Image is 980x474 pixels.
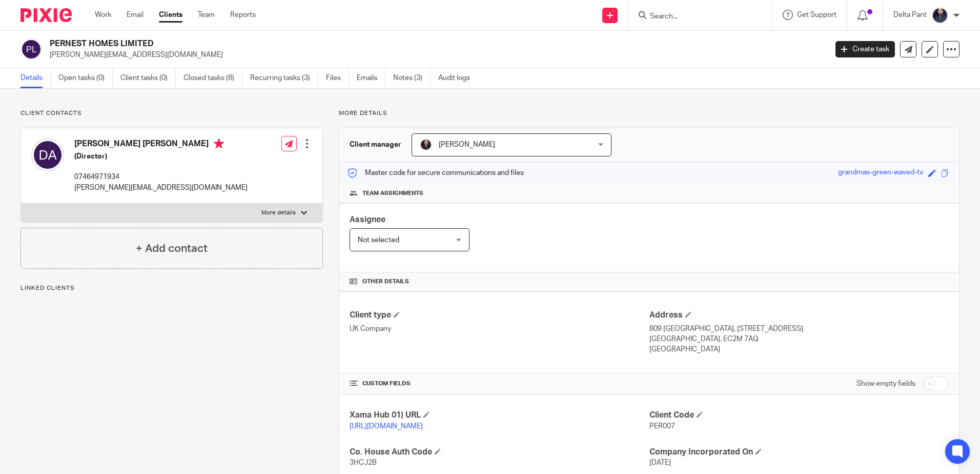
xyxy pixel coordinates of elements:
a: Audit logs [438,68,478,88]
a: Reports [230,10,256,20]
a: Emails [357,68,385,88]
a: [URL][DOMAIN_NAME] [350,423,423,430]
p: Delta Pant [893,10,927,20]
span: Assignee [350,215,385,224]
h5: (Director) [74,151,248,162]
a: Team [198,10,215,20]
label: Show empty fields [856,379,915,389]
h4: Address [649,310,949,321]
h4: Client type [350,310,649,321]
h4: + Add contact [136,241,208,256]
p: More details [261,209,296,217]
a: Work [95,10,111,20]
a: Email [127,10,144,20]
p: Linked clients [21,284,323,292]
p: [GEOGRAPHIC_DATA] [649,344,949,354]
img: svg%3E [31,139,64,171]
h4: Xama Hub 01) URL [350,410,649,421]
span: [DATE] [649,459,671,466]
h4: [PERSON_NAME] [PERSON_NAME] [74,139,248,151]
a: Files [326,68,349,88]
img: MicrosoftTeams-image.jfif [420,139,432,151]
a: Client tasks (0) [120,68,176,88]
h4: Client Code [649,410,949,421]
span: Not selected [358,236,399,244]
img: svg%3E [21,38,42,60]
h4: Co. House Auth Code [350,447,649,458]
span: 3HCJ2B [350,459,377,466]
span: Get Support [797,11,836,18]
p: [PERSON_NAME][EMAIL_ADDRESS][DOMAIN_NAME] [50,50,820,60]
h4: Company Incorporated On [649,447,949,458]
a: Clients [159,10,182,20]
span: PER007 [649,423,675,430]
p: Master code for secure communications and files [347,168,524,178]
a: Notes (3) [393,68,431,88]
a: Closed tasks (8) [183,68,242,88]
span: Other details [362,278,409,286]
input: Search [649,12,741,22]
p: Client contacts [21,109,323,117]
h3: Client manager [350,140,401,150]
p: 07464971934 [74,172,248,182]
p: More details [339,109,959,117]
i: Primary [214,139,224,149]
img: dipesh-min.jpg [932,7,948,24]
p: [PERSON_NAME][EMAIL_ADDRESS][DOMAIN_NAME] [74,183,248,193]
a: Open tasks (0) [58,68,113,88]
a: Recurring tasks (3) [250,68,318,88]
p: UK Company [350,324,649,334]
span: [PERSON_NAME] [439,141,495,148]
h4: CUSTOM FIELDS [350,380,649,388]
p: 809 [GEOGRAPHIC_DATA], [STREET_ADDRESS] [649,324,949,334]
a: Create task [835,41,895,57]
p: [GEOGRAPHIC_DATA], EC2M 7AQ [649,334,949,344]
h2: PERNEST HOMES LIMITED [50,38,666,49]
a: Details [21,68,51,88]
img: Pixie [21,8,72,22]
div: grandmas-green-waved-tv [838,167,923,179]
span: Team assignments [362,189,423,197]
